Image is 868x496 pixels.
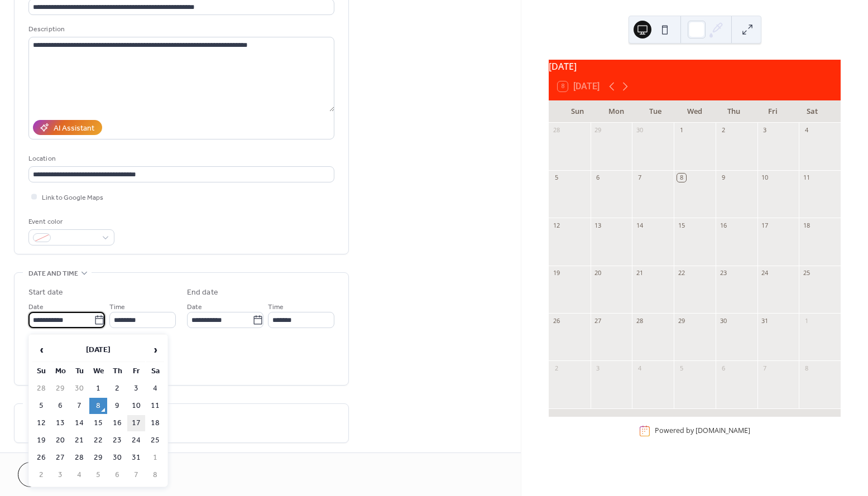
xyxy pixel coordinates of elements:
div: 28 [552,126,560,134]
div: Mon [597,100,636,123]
div: Sun [558,100,597,123]
span: Date [187,301,202,313]
th: [DATE] [51,338,145,362]
td: 12 [32,415,50,431]
td: 9 [108,398,126,414]
th: Fr [127,363,145,379]
th: Su [32,363,50,379]
div: Powered by [655,426,750,436]
div: Tue [636,100,675,123]
td: 2 [32,467,50,483]
th: Th [108,363,126,379]
td: 24 [127,432,145,449]
div: 15 [677,221,685,229]
div: 2 [552,364,560,372]
span: Time [109,301,125,313]
td: 28 [32,381,50,397]
td: 17 [127,415,145,431]
div: Wed [675,100,714,123]
td: 30 [70,381,88,397]
td: 1 [89,381,107,397]
div: 4 [635,364,644,372]
td: 5 [89,467,107,483]
td: 1 [146,450,164,466]
div: 8 [677,174,685,182]
span: ‹ [33,339,50,361]
th: Mo [51,363,69,379]
td: 10 [127,398,145,414]
span: Link to Google Maps [42,192,103,204]
td: 27 [51,450,69,466]
td: 18 [146,415,164,431]
td: 22 [89,432,107,449]
div: 3 [761,126,769,134]
td: 25 [146,432,164,449]
th: Sa [146,363,164,379]
div: 12 [552,221,560,229]
div: 3 [594,364,602,372]
td: 11 [146,398,164,414]
div: 18 [802,221,811,229]
div: 2 [719,126,727,134]
td: 20 [51,432,69,449]
div: 6 [719,364,727,372]
td: 31 [127,450,145,466]
div: 1 [677,126,685,134]
div: 30 [719,316,727,325]
td: 4 [146,381,164,397]
th: We [89,363,107,379]
td: 8 [146,467,164,483]
div: 24 [761,269,769,277]
div: 11 [802,174,811,182]
button: Cancel [18,462,87,487]
div: 27 [594,316,602,325]
a: [DOMAIN_NAME] [696,426,750,436]
div: 29 [594,126,602,134]
td: 8 [89,398,107,414]
td: 7 [70,398,88,414]
div: 1 [802,316,811,325]
div: Fri [754,100,793,123]
div: 6 [594,174,602,182]
td: 23 [108,432,126,449]
div: Start date [28,287,63,298]
td: 7 [127,467,145,483]
div: 19 [552,269,560,277]
td: 29 [51,381,69,397]
span: Time [268,301,284,313]
td: 29 [89,450,107,466]
th: Tu [70,363,88,379]
div: 7 [635,174,644,182]
td: 15 [89,415,107,431]
div: 5 [552,174,560,182]
div: 26 [552,316,560,325]
td: 19 [32,432,50,449]
div: 9 [719,174,727,182]
td: 6 [108,467,126,483]
button: AI Assistant [33,120,102,135]
td: 3 [51,467,69,483]
div: End date [187,287,218,298]
div: 4 [802,126,811,134]
div: 5 [677,364,685,372]
td: 13 [51,415,69,431]
div: 30 [635,126,644,134]
span: › [147,339,164,361]
div: 23 [719,269,727,277]
div: Sat [793,100,832,123]
td: 21 [70,432,88,449]
td: 16 [108,415,126,431]
div: Location [28,153,332,165]
div: 20 [594,269,602,277]
div: AI Assistant [54,123,94,134]
div: 8 [802,364,811,372]
td: 26 [32,450,50,466]
td: 6 [51,398,69,414]
td: 28 [70,450,88,466]
div: Description [28,23,332,35]
div: 29 [677,316,685,325]
div: 25 [802,269,811,277]
div: Event color [28,216,112,228]
td: 2 [108,381,126,397]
